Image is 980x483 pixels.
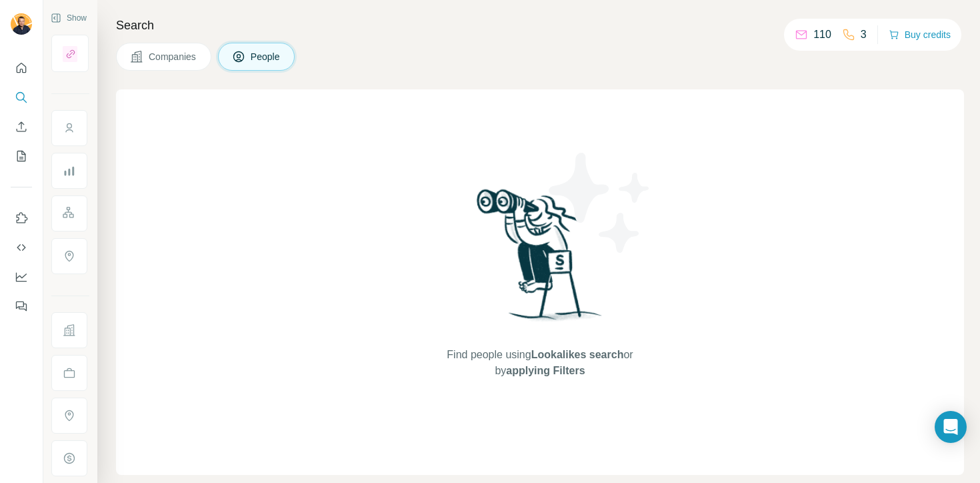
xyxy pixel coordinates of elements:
[149,50,197,63] span: Companies
[889,25,951,44] button: Buy credits
[471,185,609,334] img: Surfe Illustration - Woman searching with binoculars
[251,50,281,63] span: People
[11,294,32,318] button: Feedback
[11,13,32,35] img: Avatar
[41,8,96,28] button: Show
[540,143,660,263] img: Surfe Illustration - Stars
[116,16,964,35] h4: Search
[11,235,32,260] button: Use Surfe API
[861,27,867,43] p: 3
[11,115,32,139] button: Enrich CSV
[11,265,32,289] button: Dashboard
[433,347,647,379] span: Find people using or by
[11,56,32,80] button: Quick start
[506,365,585,376] span: applying Filters
[935,411,967,443] div: Ouvrir le Messenger Intercom
[813,27,831,43] p: 110
[11,206,32,230] button: Use Surfe on LinkedIn
[11,144,32,168] button: My lists
[11,85,32,109] button: Search
[531,349,624,360] span: Lookalikes search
